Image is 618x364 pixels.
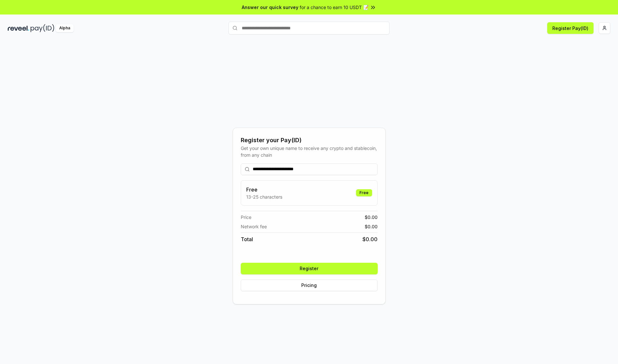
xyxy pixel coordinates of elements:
[242,4,298,11] span: Answer our quick survey
[241,280,378,291] button: Pricing
[241,223,267,230] span: Network fee
[56,24,74,32] div: Alpha
[362,235,378,243] span: $ 0.00
[241,263,378,274] button: Register
[365,214,378,221] span: $ 0.00
[356,189,372,196] div: Free
[241,235,253,243] span: Total
[246,186,282,193] h3: Free
[365,223,378,230] span: $ 0.00
[241,136,378,145] div: Register your Pay(ID)
[241,214,251,221] span: Price
[547,22,594,34] button: Register Pay(ID)
[246,193,282,200] p: 13-25 characters
[300,4,369,11] span: for a chance to earn 10 USDT 📝
[241,145,378,158] div: Get your own unique name to receive any crypto and stablecoin, from any chain
[31,24,54,32] img: pay_id
[8,24,29,32] img: reveel_dark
